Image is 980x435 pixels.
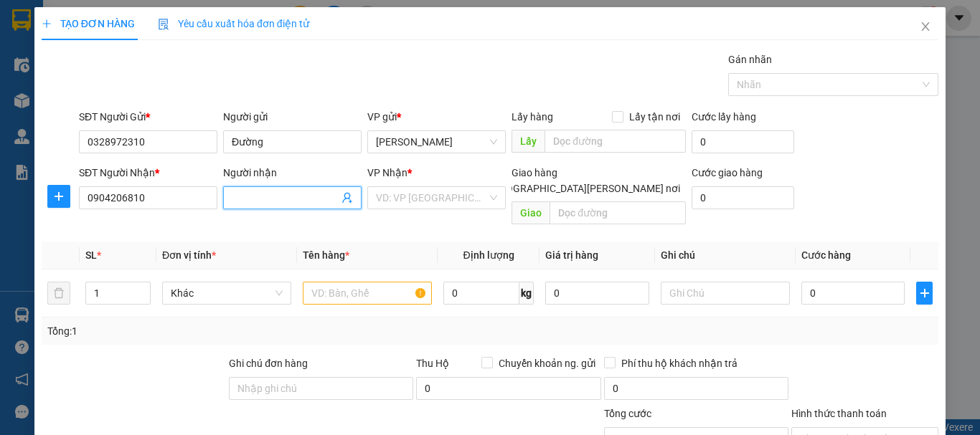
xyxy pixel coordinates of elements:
[905,7,946,47] button: Close
[376,131,497,153] span: VP Láng
[728,54,772,65] label: Gán nhãn
[416,358,449,369] span: Thu Hộ
[692,111,756,123] label: Cước lấy hàng
[512,201,550,224] span: Giao
[545,249,598,261] span: Giá trị hàng
[463,249,514,261] span: Định lượng
[623,109,686,125] span: Lấy tận nơi
[512,111,553,123] span: Lấy hàng
[791,408,887,419] label: Hình thức thanh toán
[303,249,349,261] span: Tên hàng
[47,282,70,305] button: delete
[604,408,651,419] span: Tổng cước
[223,109,362,125] div: Người gửi
[692,186,794,209] input: Cước giao hàng
[171,282,283,304] span: Khác
[6,63,80,136] img: logo
[223,165,362,181] div: Người nhận
[79,165,217,181] div: SĐT Người Nhận
[801,249,851,261] span: Cước hàng
[341,192,353,204] span: user-add
[519,282,534,305] span: kg
[229,377,413,400] input: Ghi chú đơn hàng
[162,249,216,261] span: Đơn vị tính
[229,358,308,369] label: Ghi chú đơn hàng
[655,242,796,269] th: Ghi chú
[367,167,407,178] span: VP Nhận
[916,282,933,305] button: plus
[917,287,932,299] span: plus
[545,282,649,305] input: 0
[493,355,601,371] span: Chuyển khoản ng. gửi
[48,191,70,202] span: plus
[367,109,506,125] div: VP gửi
[42,18,135,29] span: TẠO ĐƠN HÀNG
[47,185,70,208] button: plus
[47,323,380,339] div: Tổng: 1
[550,201,686,224] input: Dọc đường
[158,18,309,29] span: Yêu cầu xuất hóa đơn điện tử
[79,109,217,125] div: SĐT Người Gửi
[661,282,790,305] input: Ghi Chú
[692,167,763,178] label: Cước giao hàng
[616,355,743,371] span: Phí thu hộ khách nhận trả
[158,19,169,30] img: icon
[85,249,97,261] span: SL
[89,11,197,58] strong: CHUYỂN PHÁT NHANH VIP ANH HUY
[545,130,686,153] input: Dọc đường
[484,181,686,196] span: [GEOGRAPHIC_DATA][PERSON_NAME] nơi
[42,19,52,29] span: plus
[303,282,432,305] input: VD: Bàn, Ghế
[692,130,794,153] input: Cước lấy hàng
[512,130,545,153] span: Lấy
[81,62,205,125] span: Chuyển phát nhanh: [GEOGRAPHIC_DATA] - [GEOGRAPHIC_DATA][PERSON_NAME]
[920,21,931,32] span: close
[512,167,557,178] span: Giao hàng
